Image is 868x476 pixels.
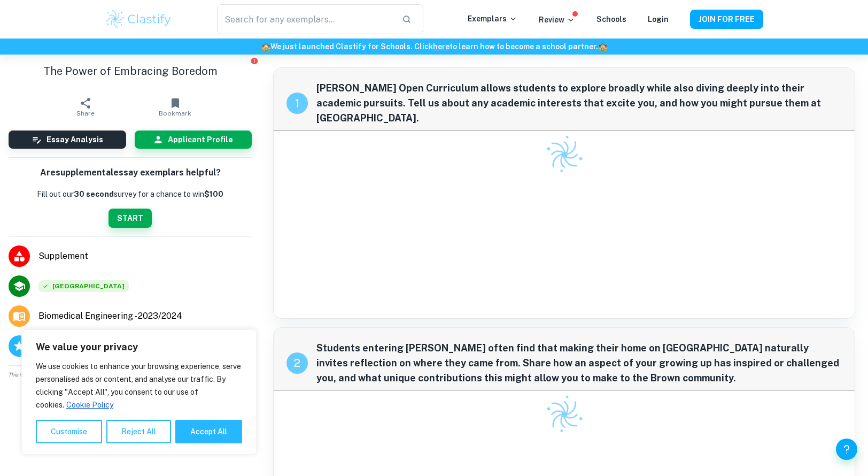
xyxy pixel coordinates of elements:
[36,360,242,411] p: We use cookies to enhance your browsing experience, serve personalised ads or content, and analys...
[316,81,842,126] span: [PERSON_NAME] Open Curriculum allows students to explore broadly while also diving deeply into th...
[175,420,242,443] button: Accept All
[38,280,129,292] span: [GEOGRAPHIC_DATA]
[159,110,191,117] span: Bookmark
[38,250,252,263] span: Supplement
[2,41,866,52] h6: We just launched Clastify for Schools. Click to learn how to become a school partner.
[690,10,763,29] button: JOIN FOR FREE
[38,310,182,323] span: Biomedical Engineering - 2023/2024
[217,4,393,34] input: Search for any exemplars...
[261,42,270,51] span: 🏫
[316,341,842,386] span: Students entering [PERSON_NAME] often find that making their home on [GEOGRAPHIC_DATA] naturally ...
[250,57,258,65] button: Report issue
[168,134,233,145] h6: Applicant Profile
[9,130,126,149] button: Essay Analysis
[596,15,626,24] a: Schools
[40,166,221,180] h6: Are supplemental essay exemplars helpful?
[836,439,857,460] button: Help and Feedback
[4,371,256,387] span: This is an example of past student work. Do not copy or submit as your own. Use to understand the...
[538,389,590,441] img: Clastify logo
[538,129,590,181] img: Clastify logo
[37,188,223,200] p: Fill out our survey for a chance to win
[204,190,223,198] strong: $100
[105,9,173,30] img: Clastify logo
[130,92,220,122] button: Bookmark
[108,209,152,228] button: START
[76,110,95,117] span: Share
[648,15,669,24] a: Login
[286,352,308,374] div: recipe
[41,92,130,122] button: Share
[135,130,252,149] button: Applicant Profile
[106,420,171,443] button: Reject All
[433,42,449,51] a: here
[38,280,129,292] div: Accepted: Brown University
[9,63,252,79] h1: The Power of Embracing Boredom
[66,400,114,410] a: Cookie Policy
[38,310,191,323] a: Major and Application Year
[468,13,517,25] p: Exemplars
[21,329,257,455] div: We value your privacy
[286,93,308,114] div: recipe
[598,42,607,51] span: 🏫
[74,190,114,198] b: 30 second
[46,134,103,145] h6: Essay Analysis
[36,341,242,354] p: We value your privacy
[539,14,575,26] p: Review
[36,420,102,443] button: Customise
